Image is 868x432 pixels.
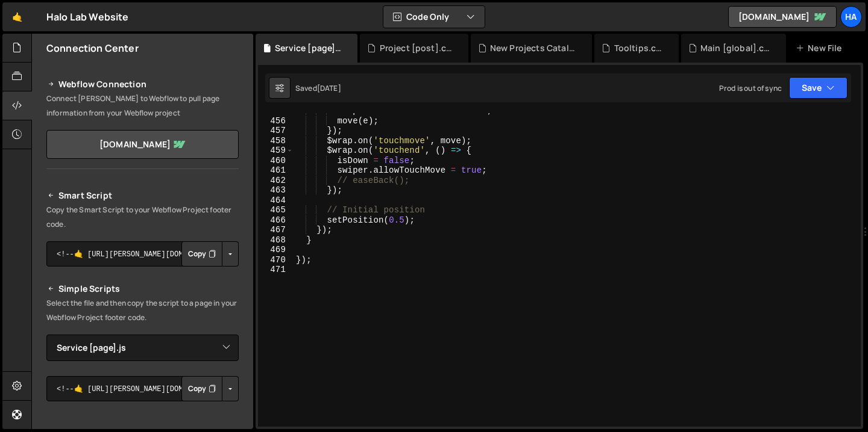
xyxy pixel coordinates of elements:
div: 466 [258,215,294,226]
h2: Webflow Connection [46,77,239,91]
p: Copy the Smart Script to your Webflow Project footer code. [46,203,239,232]
div: 461 [258,165,294,176]
div: Button group with nested dropdown [181,376,239,401]
button: Copy [181,241,222,267]
div: 459 [258,146,294,156]
div: Main [global].css [700,42,772,54]
h2: Simple Scripts [46,282,239,296]
a: [DOMAIN_NAME] [728,6,837,28]
h2: Connection Center [46,42,139,55]
div: New Projects Catalog [page].js [490,42,578,54]
div: [DATE] [317,83,341,93]
div: Prod is out of sync [719,83,782,93]
div: 470 [258,255,294,265]
div: Button group with nested dropdown [181,241,239,267]
div: New File [796,42,846,54]
div: 465 [258,205,294,215]
div: 469 [258,245,294,255]
h2: Smart Script [46,188,239,203]
div: 471 [258,265,294,275]
div: 458 [258,136,294,146]
button: Copy [181,376,222,401]
div: 460 [258,156,294,166]
div: 464 [258,196,294,206]
p: Connect [PERSON_NAME] to Webflow to pull page information from your Webflow project [46,91,239,120]
div: 462 [258,176,294,186]
div: 467 [258,225,294,235]
div: Halo Lab Website [46,10,129,24]
div: 463 [258,185,294,196]
button: Code Only [383,6,485,28]
a: Ha [840,6,862,28]
a: 🤙 [2,2,32,31]
div: Saved [295,83,341,93]
textarea: <!--🤙 [URL][PERSON_NAME][DOMAIN_NAME]> <script>document.addEventListener("DOMContentLoaded", func... [46,241,239,267]
div: 468 [258,235,294,245]
div: 456 [258,116,294,126]
a: [DOMAIN_NAME] [46,130,239,159]
div: Project [post].css [380,42,454,54]
button: Save [789,77,848,99]
div: Tooltips.css [614,42,664,54]
textarea: <!--🤙 [URL][PERSON_NAME][DOMAIN_NAME]> <script>document.addEventListener("DOMContentLoaded", func... [46,376,239,401]
div: 457 [258,126,294,136]
p: Select the file and then copy the script to a page in your Webflow Project footer code. [46,296,239,325]
div: Service [page].js [275,42,343,54]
